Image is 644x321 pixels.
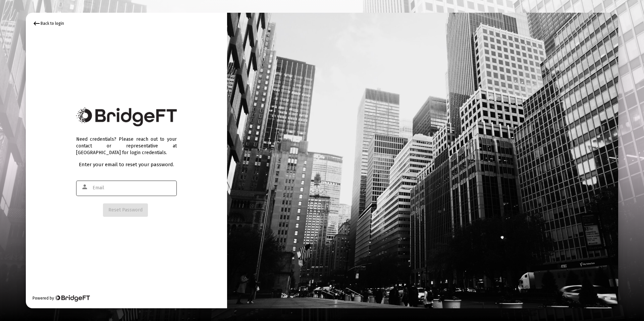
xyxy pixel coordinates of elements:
mat-icon: keyboard_backspace [33,19,41,27]
button: Reset Password [103,203,148,217]
mat-icon: person [81,183,89,191]
div: Back to login [33,19,64,27]
div: Powered by [33,295,90,302]
span: Reset Password [108,207,143,213]
img: Bridge Financial Technology Logo [76,107,177,126]
div: Need credentials? Please reach out to your contact or representative at [GEOGRAPHIC_DATA] for log... [76,129,177,156]
input: Email [93,185,173,191]
div: Enter your email to reset your password. [76,161,177,168]
img: Bridge Financial Technology Logo [55,295,90,302]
